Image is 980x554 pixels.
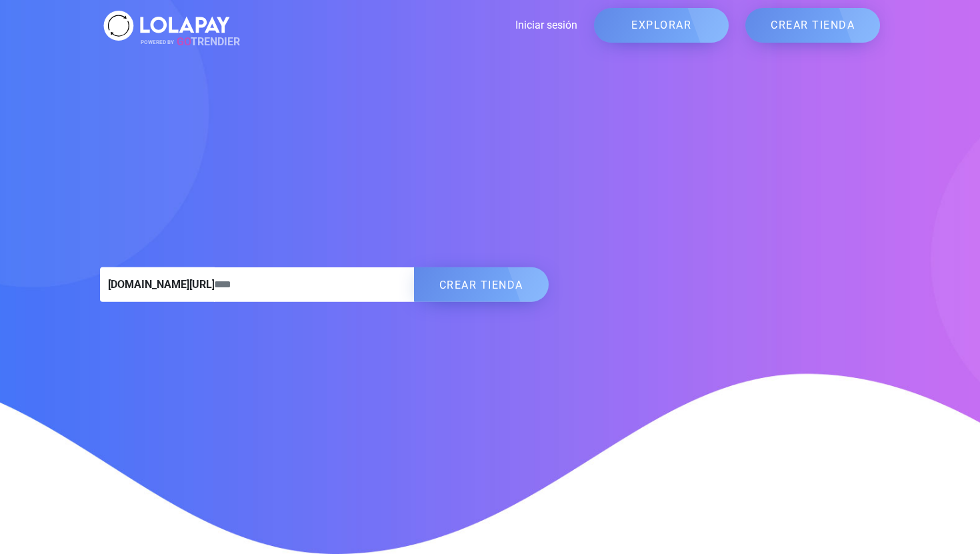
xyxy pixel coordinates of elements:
a: CREAR TIENDA [745,8,880,43]
a: Iniciar sesión [233,17,577,33]
span: TRENDIER [141,34,240,50]
span: GO [177,35,191,48]
span: POWERED BY [141,39,174,45]
span: [DOMAIN_NAME][URL] [100,267,215,302]
button: CREAR TIENDA [414,267,549,302]
a: EXPLORAR [594,8,729,43]
img: logo_white.svg [100,7,233,45]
